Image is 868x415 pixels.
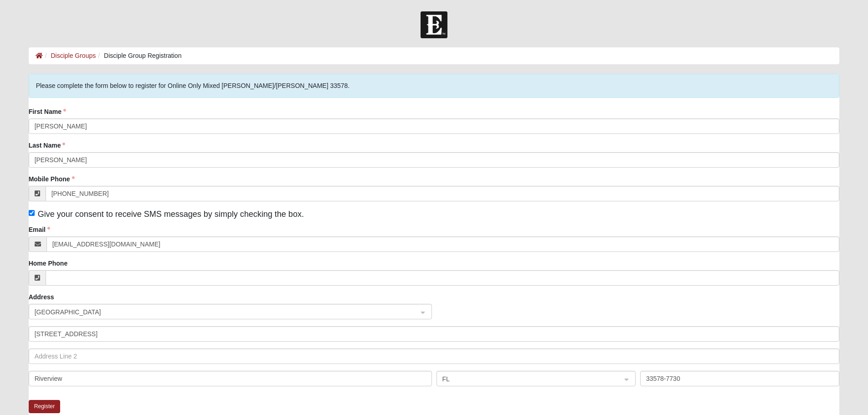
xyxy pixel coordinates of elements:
[29,259,68,268] label: Home Phone
[640,371,839,386] input: Zip
[29,74,840,98] div: Please complete the form below to register for Online Only Mixed [PERSON_NAME]/[PERSON_NAME] 33578.
[38,210,304,219] span: Give your consent to receive SMS messages by simply checking the box.
[29,141,66,150] label: Last Name
[29,348,840,364] input: Address Line 2
[29,107,66,116] label: First Name
[35,307,410,317] span: United States
[29,400,61,413] button: Register
[29,371,432,386] input: City
[29,210,35,216] input: Give your consent to receive SMS messages by simply checking the box.
[421,11,447,38] img: Church of Eleven22 Logo
[96,51,181,61] li: Disciple Group Registration
[29,174,75,184] label: Mobile Phone
[442,374,613,384] span: FL
[29,326,840,342] input: Address Line 1
[29,292,54,302] label: Address
[51,52,96,59] a: Disciple Groups
[29,225,50,234] label: Email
